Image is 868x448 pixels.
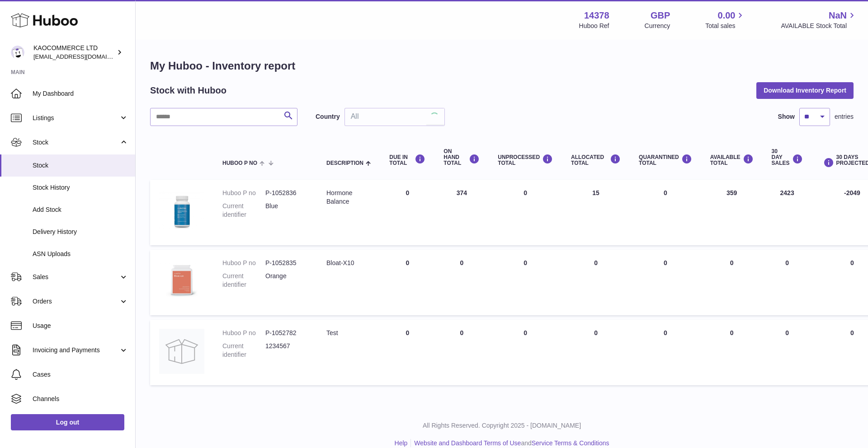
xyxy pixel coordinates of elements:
td: 0 [562,250,630,315]
dt: Huboo P no [222,189,265,197]
span: Sales [33,273,119,281]
dt: Current identifier [222,342,265,359]
span: Huboo P no [222,160,257,166]
span: Stock History [33,183,128,192]
td: 0 [380,180,434,245]
div: ON HAND Total [443,149,480,167]
span: Add Stock [33,205,128,214]
dd: P-1052835 [265,259,308,267]
dt: Current identifier [222,272,265,289]
a: 0.00 Total sales [705,9,745,30]
h1: My Huboo - Inventory report [150,59,854,73]
span: Channels [33,395,128,403]
div: DUE IN TOTAL [389,154,425,166]
a: Service Terms & Conditions [532,439,609,447]
span: entries [835,112,854,121]
a: Help [395,439,408,447]
div: AVAILABLE Total [710,154,754,166]
span: Stock [33,161,128,170]
dd: 1234567 [265,342,308,359]
dd: Orange [265,272,308,289]
span: 0 [664,259,667,266]
span: Description [326,160,363,166]
img: hello@lunera.co.uk [11,46,24,59]
span: My Dashboard [33,89,128,98]
span: Orders [33,297,119,306]
img: product image [159,189,204,234]
div: KAOCOMMERCE LTD [33,44,115,61]
dd: P-1052836 [265,189,308,197]
span: Delivery History [33,228,128,236]
span: NaN [829,9,847,22]
dt: Huboo P no [222,259,265,267]
dd: Blue [265,202,308,219]
div: QUARANTINED Total [639,154,692,166]
span: Total sales [705,22,745,30]
img: product image [159,329,204,374]
span: 0 [664,189,667,196]
td: 0 [380,250,434,315]
div: UNPROCESSED Total [498,154,553,166]
span: Cases [33,370,128,379]
span: 0.00 [718,9,736,22]
td: 0 [763,320,812,385]
span: Usage [33,322,128,330]
td: 0 [701,250,763,315]
div: ALLOCATED Total [571,154,621,166]
span: [EMAIL_ADDRESS][DOMAIN_NAME] [33,53,133,60]
li: and [411,439,609,448]
dt: Huboo P no [222,329,265,337]
td: 0 [763,250,812,315]
td: 0 [380,320,434,385]
div: Currency [645,22,670,30]
strong: 14378 [584,9,609,22]
span: ASN Uploads [33,250,128,258]
td: 0 [489,250,562,315]
td: 2423 [763,180,812,245]
strong: GBP [651,9,670,22]
div: 30 DAY SALES [772,149,803,167]
td: 0 [489,180,562,245]
a: NaN AVAILABLE Stock Total [781,9,857,30]
img: product image [159,259,204,304]
div: Hormone Balance [326,189,371,206]
dd: P-1052782 [265,329,308,337]
span: Listings [33,114,119,122]
a: Log out [11,414,124,430]
td: 15 [562,180,630,245]
td: 0 [434,250,489,315]
span: Invoicing and Payments [33,346,119,355]
h2: Stock with Huboo [150,84,226,97]
td: 374 [434,180,489,245]
div: Bloat-X10 [326,259,371,267]
button: Download Inventory Report [756,82,854,98]
label: Show [778,112,795,121]
div: Huboo Ref [579,22,609,30]
span: 0 [664,329,667,336]
dt: Current identifier [222,202,265,219]
td: 0 [434,320,489,385]
p: All Rights Reserved. Copyright 2025 - [DOMAIN_NAME] [143,421,861,430]
span: Stock [33,138,119,147]
td: 0 [562,320,630,385]
td: 0 [489,320,562,385]
span: AVAILABLE Stock Total [781,22,857,30]
label: Country [316,112,340,121]
div: Test [326,329,371,337]
td: 0 [701,320,763,385]
td: 359 [701,180,763,245]
a: Website and Dashboard Terms of Use [414,439,521,447]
